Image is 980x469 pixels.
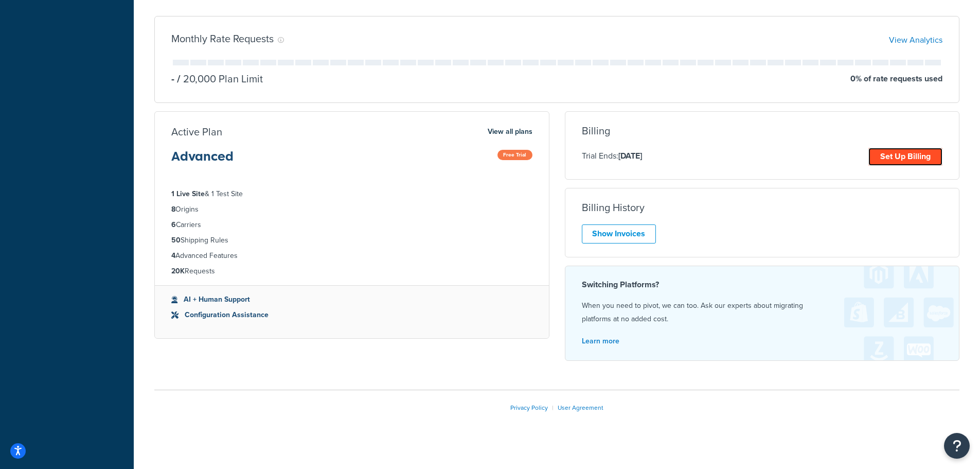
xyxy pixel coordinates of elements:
h3: Advanced [171,150,234,171]
a: Set Up Billing [868,148,942,166]
strong: 50 [171,235,181,246]
strong: 8 [171,204,175,215]
li: Advanced Features [171,250,532,262]
p: Trial Ends: [582,149,642,163]
li: & 1 Test Site [171,188,532,200]
strong: 4 [171,250,175,261]
a: Show Invoices [582,224,656,244]
li: Requests [171,266,532,277]
p: 0 % of rate requests used [850,72,942,86]
li: AI + Human Support [171,294,532,305]
h4: Switching Platforms? [582,279,943,291]
span: Free Trial [497,150,532,160]
button: Open Resource Center [944,433,970,459]
h3: Billing History [582,202,645,213]
h3: Monthly Rate Requests [171,33,274,44]
p: - [171,72,174,86]
a: Learn more [582,336,619,346]
p: 20,000 Plan Limit [174,72,263,86]
strong: [DATE] [618,150,642,162]
a: Privacy Policy [510,403,548,412]
h3: Active Plan [171,126,222,137]
h3: Billing [582,125,610,136]
a: View all plans [488,125,532,138]
span: / [177,71,181,86]
strong: 6 [171,219,176,230]
li: Configuration Assistance [171,309,532,321]
strong: 1 Live Site [171,188,205,199]
li: Origins [171,204,532,215]
p: When you need to pivot, we can too. Ask our experts about migrating platforms at no added cost. [582,299,943,326]
a: User Agreement [558,403,603,412]
li: Shipping Rules [171,235,532,246]
a: View Analytics [889,34,942,46]
span: | [552,403,554,412]
strong: 20K [171,266,185,276]
li: Carriers [171,219,532,231]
